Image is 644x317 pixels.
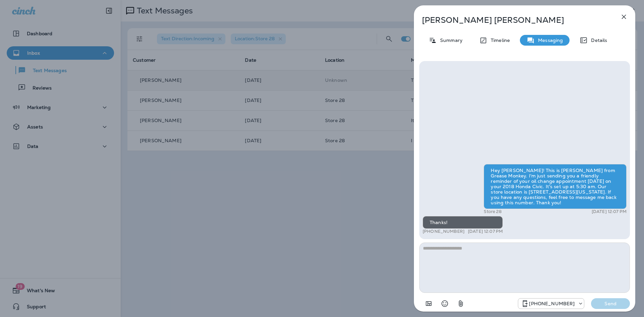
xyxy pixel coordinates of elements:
p: Timeline [487,38,510,43]
div: Hey [PERSON_NAME]! This is [PERSON_NAME] from Grease Monkey. I'm just sending you a friendly remi... [484,164,627,209]
p: [DATE] 12:07 PM [468,229,503,234]
div: +1 (208) 858-5823 [518,300,584,308]
p: [DATE] 12:07 PM [592,209,627,214]
p: Summary [437,38,463,43]
button: Add in a premade template [422,297,435,310]
p: [PHONE_NUMBER] [529,301,575,306]
p: Details [588,38,607,43]
p: Store 28 [484,209,501,214]
div: Thanks! [423,216,503,229]
button: Select an emoji [438,297,451,310]
p: [PERSON_NAME] [PERSON_NAME] [422,15,605,25]
p: [PHONE_NUMBER] [423,229,465,234]
p: Messaging [535,38,563,43]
